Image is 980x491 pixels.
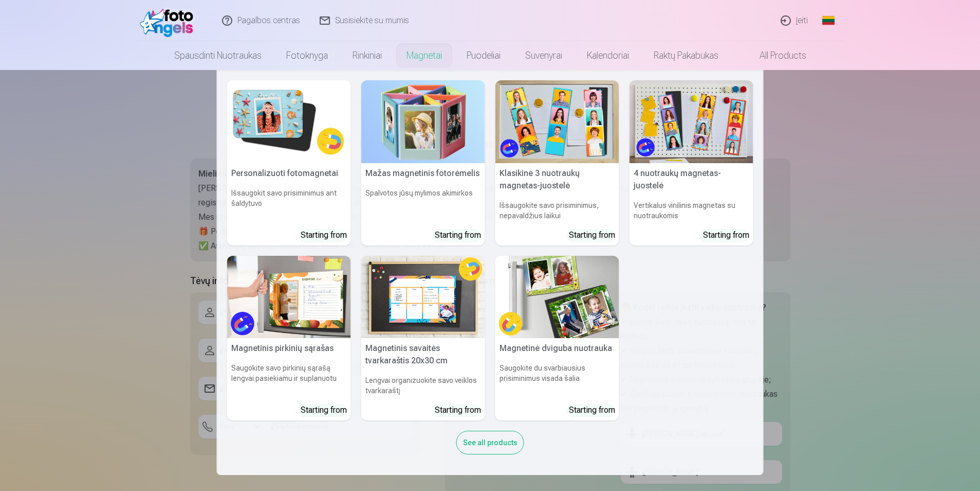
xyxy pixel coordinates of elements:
div: Starting from [435,229,481,241]
div: Starting from [569,404,615,416]
div: Starting from [569,229,615,241]
a: See all products [456,436,524,447]
h5: Magnetinis savaitės tvarkaraštis 20x30 cm [361,338,485,371]
img: Personalizuoti fotomagnetai [227,80,351,163]
a: All products [731,41,819,70]
div: Starting from [703,229,749,241]
a: Raktų pakabukas [641,41,731,70]
img: 4 nuotraukų magnetas-juostelė [630,80,753,163]
img: Magnetinis pirkinių sąrašas [227,256,351,339]
a: Suvenyrai [513,41,575,70]
a: Mažas magnetinis fotorėmelisMažas magnetinis fotorėmelisSpalvotos jūsų mylimos akimirkosStarting ... [361,80,485,246]
a: Magnetinis pirkinių sąrašas Magnetinis pirkinių sąrašasSaugokite savo pirkinių sąrašą lengvai pas... [227,256,351,421]
h6: Vertikalus vinilinis magnetas su nuotraukomis [630,196,753,225]
a: Rinkiniai [340,41,394,70]
div: See all products [456,431,524,454]
h5: 4 nuotraukų magnetas-juostelė [630,163,753,196]
h6: Išsaugokite savo prisiminimus, nepavaldžius laikui [495,196,619,225]
h5: Personalizuoti fotomagnetai [227,163,351,184]
a: Magnetai [394,41,454,70]
a: Personalizuoti fotomagnetaiPersonalizuoti fotomagnetaiIšsaugokit savo prisiminimus ant šaldytuvoS... [227,80,351,246]
h6: Lengvai organizuokite savo veiklos tvarkaraštį [361,371,485,400]
a: 4 nuotraukų magnetas-juostelė4 nuotraukų magnetas-juostelėVertikalus vinilinis magnetas su nuotra... [630,80,753,246]
a: Puodeliai [454,41,513,70]
div: Starting from [301,229,347,241]
a: Fotoknyga [274,41,340,70]
a: Spausdinti nuotraukas [162,41,274,70]
img: /fa2 [140,4,199,37]
div: Starting from [301,404,347,416]
img: Klasikinė 3 nuotraukų magnetas-juostelė [495,80,619,163]
div: Starting from [435,404,481,416]
a: Kalendoriai [575,41,641,70]
img: Mažas magnetinis fotorėmelis [361,80,485,163]
h6: Spalvotos jūsų mylimos akimirkos [361,184,485,225]
h6: Saugokite savo pirkinių sąrašą lengvai pasiekiamu ir suplanuotu [227,359,351,400]
a: Magnetinė dviguba nuotrauka Magnetinė dviguba nuotraukaSaugokite du svarbiausius prisiminimus vis... [495,256,619,421]
h5: Magnetinė dviguba nuotrauka [495,338,619,359]
img: Magnetinė dviguba nuotrauka [495,256,619,339]
img: Magnetinis savaitės tvarkaraštis 20x30 cm [361,256,485,339]
h6: Saugokite du svarbiausius prisiminimus visada šalia [495,359,619,400]
h5: Mažas magnetinis fotorėmelis [361,163,485,184]
a: Klasikinė 3 nuotraukų magnetas-juostelėKlasikinė 3 nuotraukų magnetas-juostelėIšsaugokite savo pr... [495,80,619,246]
h5: Magnetinis pirkinių sąrašas [227,338,351,359]
h6: Išsaugokit savo prisiminimus ant šaldytuvo [227,184,351,225]
a: Magnetinis savaitės tvarkaraštis 20x30 cmMagnetinis savaitės tvarkaraštis 20x30 cmLengvai organiz... [361,256,485,421]
h5: Klasikinė 3 nuotraukų magnetas-juostelė [495,163,619,196]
